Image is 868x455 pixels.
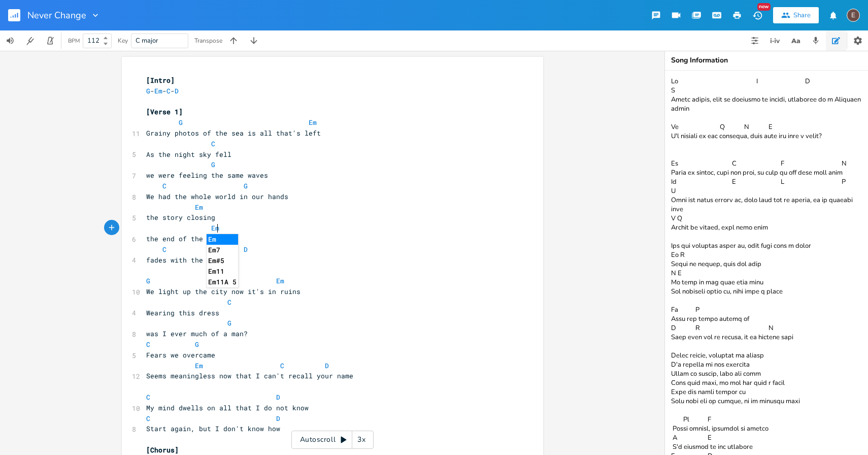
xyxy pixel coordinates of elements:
span: We light up the city now it's in ruins [146,287,301,296]
span: was I ever much of a man? [146,329,248,338]
span: G [244,181,248,190]
span: G [211,160,215,169]
span: Wearing this dress [146,308,219,317]
li: Em11 [207,266,238,277]
span: Seems meaningless now that I can't recall your name [146,371,353,380]
span: D [244,245,248,254]
span: Em [195,203,203,212]
div: Song Information [671,57,862,64]
span: G [146,276,150,285]
div: edward [847,9,860,22]
span: G [146,86,150,95]
span: Never Change [27,11,86,20]
span: We had the whole world in our hands [146,192,288,201]
div: Autoscroll [291,431,374,449]
span: G [179,118,183,127]
span: D [276,393,280,402]
span: C [162,245,166,254]
span: we were feeling the same waves [146,171,268,180]
span: C [162,181,166,190]
div: Share [793,11,811,20]
span: C [146,340,150,349]
div: BPM [68,38,80,44]
li: Em#5 [207,255,238,266]
span: D [325,361,329,370]
li: Em [207,234,238,245]
div: 3x [352,431,371,449]
span: C [227,298,231,307]
span: Fears we overcame [146,350,215,360]
span: [Verse 1] [146,107,183,116]
span: D [276,414,280,423]
span: Grainy photos of the sea is all that's left [146,128,321,138]
div: Transpose [194,38,222,44]
li: Em7 [207,245,238,255]
span: C [211,139,215,148]
span: the end of the story [146,234,227,243]
li: Em11A 5 [207,277,238,287]
div: New [757,3,771,11]
textarea: Lo I D S Ametc adipis, elit se doeiusmo te incidi, utlaboree do m Aliquaen admin Ve Q N E U'l nis... [665,71,868,455]
button: E [847,4,860,27]
span: G [227,318,231,328]
span: Em [154,86,162,95]
span: C [146,393,150,402]
span: D [175,86,179,95]
button: Share [773,7,819,23]
span: Em [195,361,203,370]
span: C [146,414,150,423]
span: G [195,340,199,349]
span: [Intro] [146,76,175,85]
span: C [280,361,284,370]
span: Em [211,223,219,233]
span: As the night sky fell [146,150,240,159]
span: [Chorus] [146,445,179,454]
span: - - - [146,86,179,95]
span: C [166,86,171,95]
button: New [747,6,767,24]
span: My mind dwells on all that I do not know [146,403,309,412]
span: Em [309,118,317,127]
span: Em [276,276,284,285]
span: fades with the tide [146,255,223,265]
div: Key [118,38,128,44]
span: C major [136,36,158,45]
span: the story closing [146,213,215,222]
span: Start again, but I don't know how [146,424,280,433]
